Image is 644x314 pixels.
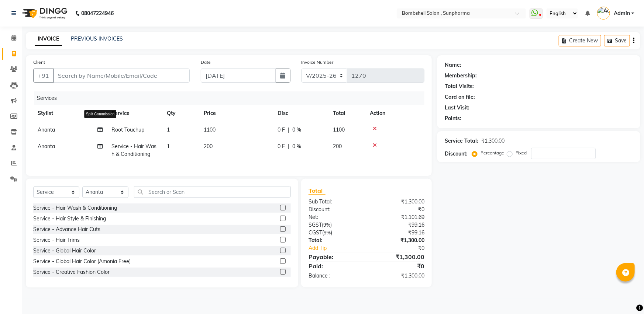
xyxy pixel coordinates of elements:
[167,126,170,133] span: 1
[333,126,345,133] span: 1100
[366,262,430,271] div: ₹0
[33,236,80,244] div: Service - Hair Trims
[309,187,326,195] span: Total
[365,105,424,122] th: Action
[201,59,211,66] label: Date
[366,252,430,261] div: ₹1,300.00
[33,247,96,255] div: Service - Global Hair Color
[288,126,289,134] span: |
[111,143,156,157] span: Service - Hair Wash & Conditioning
[303,213,366,221] div: Net:
[445,61,461,69] div: Name:
[445,115,461,122] div: Points:
[516,150,527,156] label: Fixed
[167,143,170,150] span: 1
[303,221,366,229] div: ( )
[445,83,474,90] div: Total Visits:
[303,252,366,261] div: Payable:
[38,143,55,150] span: Ananta
[35,32,62,46] a: INVOICE
[204,143,213,150] span: 200
[288,143,289,150] span: |
[53,69,190,83] input: Search by Name/Mobile/Email/Code
[366,198,430,206] div: ₹1,300.00
[278,143,285,150] span: 0 F
[445,72,477,80] div: Membership:
[71,35,123,42] a: PREVIOUS INVOICES
[309,229,322,236] span: CGST
[481,150,504,156] label: Percentage
[333,143,342,150] span: 200
[303,229,366,237] div: ( )
[366,229,430,237] div: ₹99.16
[33,226,100,233] div: Service - Advance Hair Cuts
[199,105,273,122] th: Price
[303,244,377,252] a: Add Tip
[481,137,504,145] div: ₹1,300.00
[84,110,116,118] div: Split Commission
[328,105,365,122] th: Total
[292,143,301,150] span: 0 %
[81,3,114,24] b: 08047224946
[303,272,366,280] div: Balance :
[303,198,366,206] div: Sub Total:
[33,59,45,66] label: Client
[33,258,131,265] div: Service - Global Hair Color (Amonia Free)
[162,105,199,122] th: Qty
[278,126,285,134] span: 0 F
[445,93,475,101] div: Card on file:
[273,105,328,122] th: Disc
[303,237,366,244] div: Total:
[33,215,106,223] div: Service - Hair Style & Finishing
[33,69,54,83] button: +91
[366,213,430,221] div: ₹1,101.69
[33,105,107,122] th: Stylist
[134,186,291,198] input: Search or Scan
[366,221,430,229] div: ₹99.16
[19,3,69,24] img: logo
[303,262,366,271] div: Paid:
[107,105,162,122] th: Service
[323,222,330,228] span: 9%
[34,91,430,105] div: Services
[366,206,430,213] div: ₹0
[604,35,630,46] button: Save
[324,230,331,235] span: 9%
[614,10,630,17] span: Admin
[445,150,468,158] div: Discount:
[445,104,469,112] div: Last Visit:
[445,137,478,145] div: Service Total:
[111,126,144,133] span: Root Touchup
[366,272,430,280] div: ₹1,300.00
[559,35,601,46] button: Create New
[309,221,322,228] span: SGST
[597,7,610,20] img: Admin
[377,244,430,252] div: ₹0
[33,268,110,276] div: Service - Creative Fashion Color
[204,126,216,133] span: 1100
[303,206,366,213] div: Discount:
[302,59,334,66] label: Invoice Number
[38,126,55,133] span: Ananta
[292,126,301,134] span: 0 %
[33,204,117,212] div: Service - Hair Wash & Conditioning
[366,237,430,244] div: ₹1,300.00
